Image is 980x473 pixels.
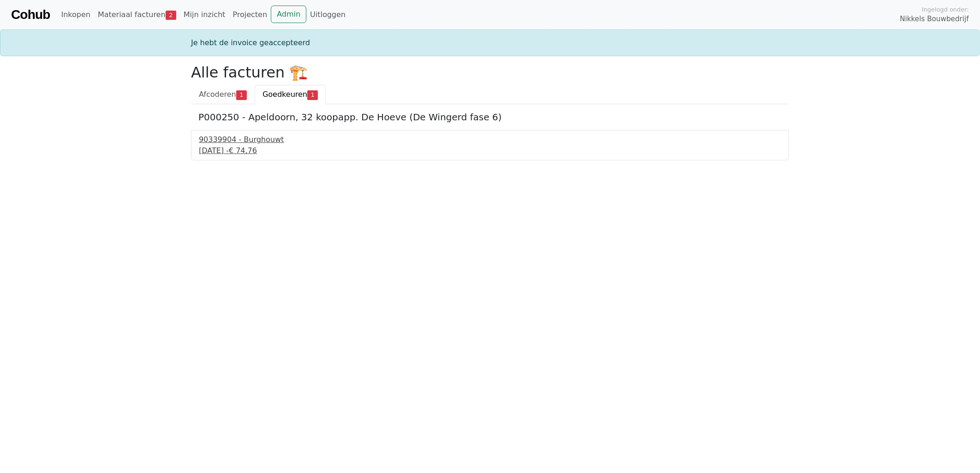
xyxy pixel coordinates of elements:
[191,85,255,104] a: Afcoderen1
[271,6,306,23] a: Admin
[185,37,795,48] div: Je hebt de invoice geaccepteerd
[306,6,349,24] a: Uitloggen
[94,6,180,24] a: Materiaal facturen2
[166,11,176,20] span: 2
[229,6,271,24] a: Projecten
[199,145,781,156] div: [DATE] -
[236,90,247,100] span: 1
[922,5,969,14] span: Ingelogd onder:
[199,134,781,156] a: 90339904 - Burghouwt[DATE] -€ 74,76
[199,134,781,145] div: 90339904 - Burghouwt
[263,90,307,99] span: Goedkeuren
[199,90,236,99] span: Afcoderen
[900,14,969,24] span: Nikkels Bouwbedrijf
[229,146,257,155] span: € 74,76
[307,90,318,100] span: 1
[11,4,50,26] a: Cohub
[198,112,782,123] h5: P000250 - Apeldoorn, 32 koopapp. De Hoeve (De Wingerd fase 6)
[191,64,789,81] h2: Alle facturen 🏗️
[180,6,229,24] a: Mijn inzicht
[255,85,326,104] a: Goedkeuren1
[57,6,94,24] a: Inkopen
